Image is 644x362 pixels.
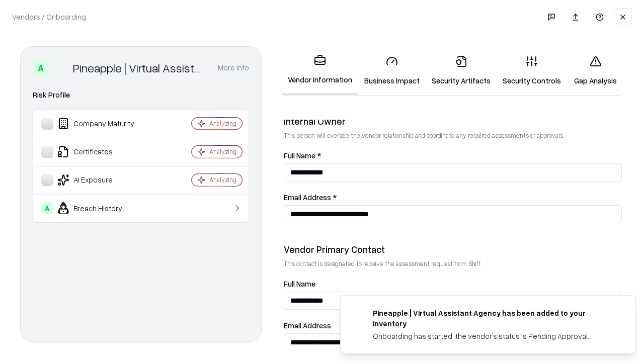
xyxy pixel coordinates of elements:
div: Vendor Primary Contact [284,243,622,255]
div: A [41,202,53,214]
div: Pineapple | Virtual Assistant Agency has been added to your inventory [373,308,611,329]
p: Vendors / Onboarding [12,12,86,22]
img: trypineapple.com [353,308,365,320]
div: AI Exposure [41,174,162,186]
div: A [33,60,49,76]
div: Analyzing [209,175,236,184]
label: Full Name * [284,152,622,159]
label: Email Address [284,322,622,329]
a: Gap Analysis [567,47,624,94]
div: Analyzing [209,147,236,156]
label: Email Address * [284,194,622,201]
img: Pineapple | Virtual Assistant Agency [53,60,69,76]
div: Onboarding has started, the vendor's status is Pending Approval. [373,331,611,341]
a: Security Controls [497,47,567,94]
p: This contact is designated to receive the assessment request from Shift [284,259,622,268]
div: Analyzing [209,119,236,128]
a: Business Impact [358,47,426,94]
div: Pineapple | Virtual Assistant Agency [73,60,206,76]
div: Risk Profile [33,89,249,101]
div: Certificates [41,146,162,158]
a: Security Artifacts [426,47,497,94]
label: Full Name [284,280,622,288]
div: Internal Owner [284,115,622,127]
div: Breach History [41,202,162,214]
button: More info [218,59,249,77]
p: This person will oversee the vendor relationship and coordinate any required assessments or appro... [284,131,622,140]
div: Company Maturity [41,118,162,130]
a: Vendor Information [282,46,358,95]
